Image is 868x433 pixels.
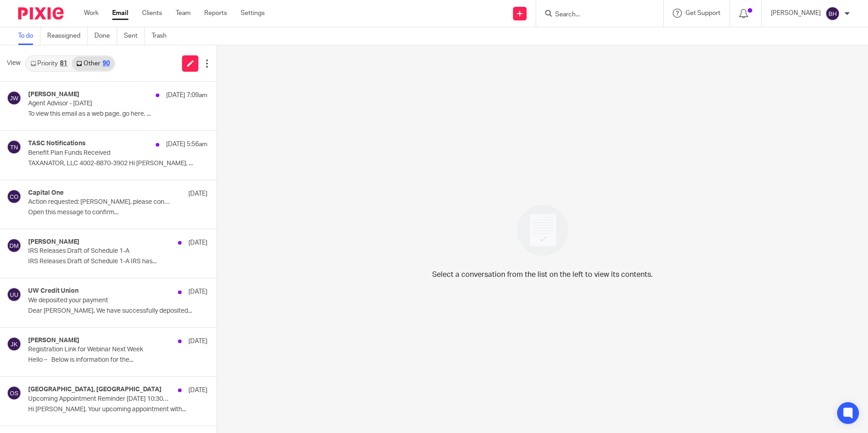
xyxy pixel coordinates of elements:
p: Hello – Below is information for the... [28,356,207,364]
a: Team [176,9,191,18]
h4: Capital One [28,189,64,197]
h4: [GEOGRAPHIC_DATA], [GEOGRAPHIC_DATA] [28,386,162,394]
img: svg%3E [7,287,21,302]
p: Upcoming Appointment Reminder [DATE] 10:30am [28,395,172,403]
img: svg%3E [7,91,21,105]
h4: [PERSON_NAME] [28,337,79,344]
a: Settings [241,9,265,18]
p: Dear [PERSON_NAME], We have successfully deposited... [28,307,207,315]
p: IRS Releases Draft of Schedule 1-A IRS has... [28,258,207,266]
img: svg%3E [825,6,840,21]
h4: [PERSON_NAME] [28,91,79,98]
h4: TASC Notifications [28,140,86,148]
a: Reports [204,9,227,18]
p: Benefit Plan Funds Received [28,149,172,157]
p: [DATE] [188,337,207,346]
p: TAXANATOR, LLC 4002-8870-3902 Hi [PERSON_NAME], ... [28,160,207,167]
a: To do [18,27,40,45]
p: Open this message to confirm... [28,209,207,216]
p: Hi [PERSON_NAME], Your upcoming appointment with... [28,406,207,413]
p: [DATE] 5:56am [166,140,207,149]
img: image [511,199,574,262]
a: Done [94,27,117,45]
p: [DATE] 7:09am [166,91,207,100]
p: IRS Releases Draft of Schedule 1-A [28,247,172,255]
a: Reassigned [47,27,88,45]
span: View [7,59,20,68]
p: [DATE] [188,287,207,296]
div: 90 [103,60,110,67]
h4: [PERSON_NAME] [28,238,79,246]
a: Sent [124,27,145,45]
a: Other90 [72,56,114,71]
img: svg%3E [7,140,21,154]
p: We deposited your payment [28,297,172,305]
img: svg%3E [7,189,21,204]
a: Work [84,9,99,18]
p: Agent Advisor - [DATE] [28,100,172,108]
img: svg%3E [7,337,21,351]
p: [DATE] [188,238,207,247]
a: Trash [152,27,173,45]
p: Action requested: [PERSON_NAME], please confirm your info [28,198,172,206]
h4: UW Credit Union [28,287,79,295]
p: Registration Link for Webinar Next Week [28,346,172,354]
p: Select a conversation from the list on the left to view its contents. [432,269,653,280]
a: Clients [142,9,162,18]
p: To view this email as a web page, go here. ... [28,110,207,118]
p: [DATE] [188,386,207,395]
img: svg%3E [7,238,21,253]
img: svg%3E [7,386,21,400]
div: 81 [60,60,67,67]
p: [DATE] [188,189,207,198]
a: Email [112,9,128,18]
img: Pixie [18,7,64,20]
a: Priority81 [26,56,72,71]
